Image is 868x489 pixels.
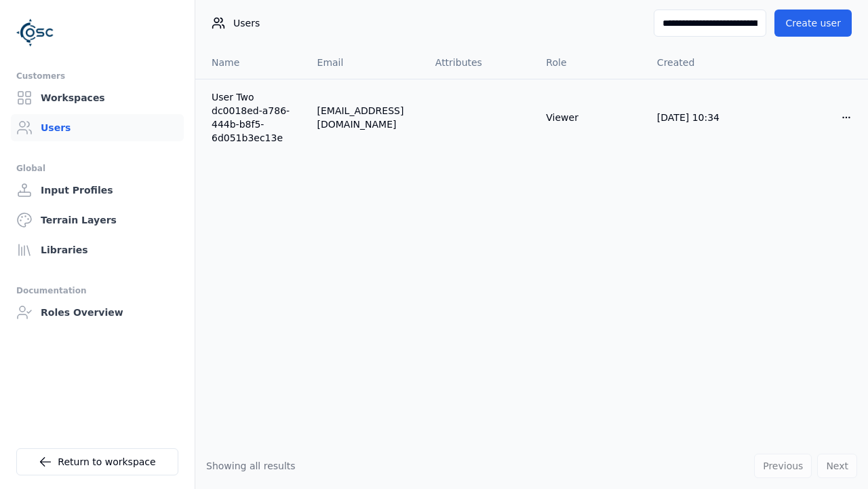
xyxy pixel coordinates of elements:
div: [EMAIL_ADDRESS][DOMAIN_NAME] [317,104,414,131]
span: Users [233,16,260,30]
th: Created [646,46,757,79]
div: Documentation [16,283,178,299]
th: Name [195,46,307,79]
a: Libraries [11,236,184,264]
a: Input Profiles [11,177,184,204]
th: Attributes [425,46,536,79]
div: Global [16,160,178,177]
a: User Two dc0018ed-a786-444b-b8f5-6d051b3ec13e [212,90,296,145]
th: Role [535,46,646,79]
div: [DATE] 10:34 [657,111,747,124]
a: Roles Overview [11,299,184,326]
a: Workspaces [11,84,184,111]
th: Email [307,46,425,79]
a: Users [11,114,184,141]
div: Viewer [546,111,635,124]
div: Customers [16,68,178,84]
a: Terrain Layers [11,206,184,234]
button: Create user [774,10,852,37]
img: Logo [16,14,54,52]
a: Return to workspace [16,448,178,475]
span: Showing all results [206,460,296,471]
